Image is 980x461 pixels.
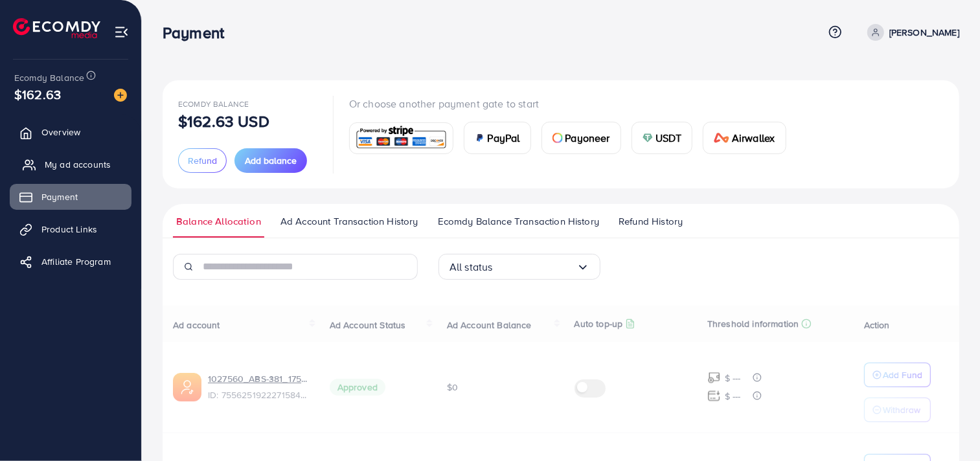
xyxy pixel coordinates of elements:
a: cardPayoneer [541,122,621,154]
span: $162.63 [14,85,61,104]
span: Payment [41,190,78,203]
h3: Payment [163,23,234,42]
img: image [114,89,127,102]
a: Product Links [10,216,131,242]
a: cardPayPal [464,122,531,154]
a: Payment [10,184,131,210]
button: Refund [178,148,227,173]
span: Ecomdy Balance [178,98,249,109]
span: USDT [655,130,682,146]
span: Ad Account Transaction History [280,214,418,229]
img: card [553,133,563,143]
img: card [714,133,729,143]
img: card [643,133,653,143]
span: Payoneer [565,130,610,146]
p: Or choose another payment gate to start [349,96,797,111]
span: Refund History [619,214,683,229]
span: Balance Allocation [176,214,261,229]
span: Airwallex [732,130,775,146]
a: [PERSON_NAME] [862,24,959,41]
span: PayPal [488,130,520,146]
a: card [349,122,453,154]
a: cardAirwallex [703,122,786,154]
span: Add balance [245,154,297,167]
img: menu [114,25,129,39]
span: Affiliate Program [41,255,111,268]
p: $162.63 USD [178,113,269,129]
button: Add balance [234,148,307,173]
span: Refund [188,154,217,167]
img: card [354,124,449,152]
p: [PERSON_NAME] [889,25,959,40]
span: Ecomdy Balance [14,71,84,84]
span: Overview [41,126,80,139]
span: My ad accounts [45,158,111,171]
a: Overview [10,119,131,145]
img: logo [13,18,100,38]
span: Product Links [41,223,97,236]
span: Ecomdy Balance Transaction History [438,214,599,229]
img: card [475,133,485,143]
a: My ad accounts [10,152,131,177]
div: Search for option [439,254,600,280]
span: All status [450,257,493,277]
a: Affiliate Program [10,249,131,275]
a: cardUSDT [632,122,693,154]
input: Search for option [493,257,576,277]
